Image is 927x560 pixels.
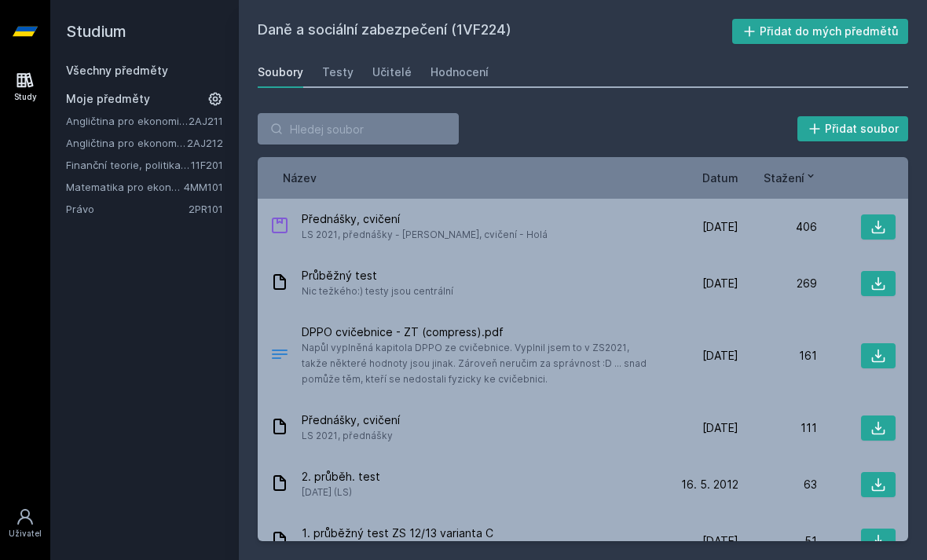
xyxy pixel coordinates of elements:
[3,500,47,547] a: Uživatel
[302,412,400,428] span: Přednášky, cvičení
[258,113,459,145] input: Hledej soubor
[431,64,489,80] div: Hodnocení
[302,428,400,444] span: LS 2021, přednášky
[184,181,223,193] a: 4MM101
[738,219,817,235] div: 406
[14,91,37,103] div: Study
[702,170,738,186] button: Datum
[270,216,289,239] div: .ZIP
[322,57,354,88] a: Testy
[283,170,317,186] button: Název
[702,533,738,549] span: [DATE]
[258,19,732,44] h2: Daně a sociální zabezpečení (1VF224)
[270,345,289,368] div: PDF
[66,179,184,195] a: Matematika pro ekonomy
[431,57,489,88] a: Hodnocení
[738,420,817,436] div: 111
[66,64,168,77] a: Všechny předměty
[189,115,223,127] a: 2AJ211
[322,64,354,80] div: Testy
[66,157,191,173] a: Finanční teorie, politika a instituce
[66,113,189,129] a: Angličtina pro ekonomická studia 1 (B2/C1)
[738,533,817,549] div: 51
[191,159,223,171] a: 11F201
[681,477,738,492] span: 16. 5. 2012
[9,528,42,540] div: Uživatel
[702,420,738,436] span: [DATE]
[702,276,738,291] span: [DATE]
[764,170,804,186] span: Stažení
[3,63,47,111] a: Study
[258,64,303,80] div: Soubory
[302,485,380,500] span: [DATE] (LS)
[302,324,654,340] span: DPPO cvičebnice - ZT (compress).pdf
[66,91,150,107] span: Moje předměty
[797,116,909,141] button: Přidat soubor
[302,469,380,485] span: 2. průběh. test
[302,227,548,243] span: LS 2021, přednášky - [PERSON_NAME], cvičení - Holá
[738,477,817,492] div: 63
[302,525,493,541] span: 1. průběžný test ZS 12/13 varianta C
[66,135,187,151] a: Angličtina pro ekonomická studia 2 (B2/C1)
[372,57,412,88] a: Učitelé
[302,211,548,227] span: Přednášky, cvičení
[258,57,303,88] a: Soubory
[66,201,189,217] a: Právo
[702,219,738,235] span: [DATE]
[738,348,817,364] div: 161
[302,284,453,299] span: Nic težkého:) testy jsou centrální
[764,170,817,186] button: Stažení
[372,64,412,80] div: Učitelé
[189,203,223,215] a: 2PR101
[702,348,738,364] span: [DATE]
[302,268,453,284] span: Průběžný test
[302,340,654,387] span: Napůl vyplněná kapitola DPPO ze cvičebnice. Vyplnil jsem to v ZS2021, takže některé hodnoty jsou ...
[732,19,909,44] button: Přidat do mých předmětů
[738,276,817,291] div: 269
[187,137,223,149] a: 2AJ212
